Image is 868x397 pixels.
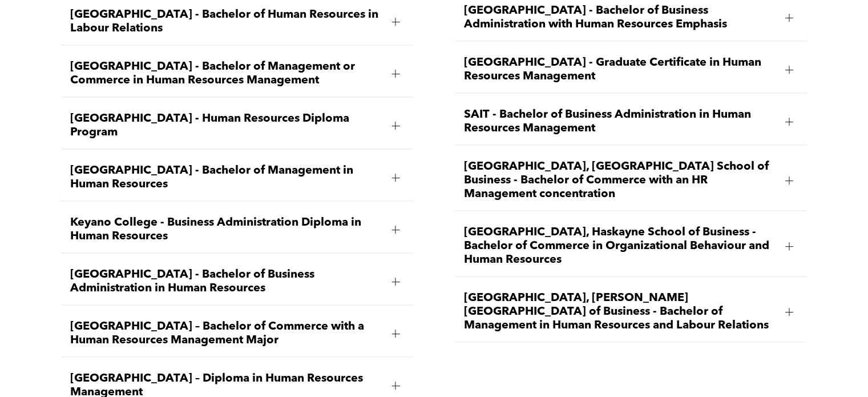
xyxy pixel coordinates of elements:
[464,291,776,332] span: [GEOGRAPHIC_DATA], [PERSON_NAME][GEOGRAPHIC_DATA] of Business - Bachelor of Management in Human R...
[464,108,776,135] span: SAIT - Bachelor of Business Administration in Human Resources Management
[70,216,382,243] span: Keyano College - Business Administration Diploma in Human Resources
[70,112,382,139] span: [GEOGRAPHIC_DATA] - Human Resources Diploma Program
[70,320,382,347] span: [GEOGRAPHIC_DATA] – Bachelor of Commerce with a Human Resources Management Major
[464,160,776,201] span: [GEOGRAPHIC_DATA], [GEOGRAPHIC_DATA] School of Business - Bachelor of Commerce with an HR Managem...
[464,56,776,83] span: [GEOGRAPHIC_DATA] - Graduate Certificate in Human Resources Management
[70,60,382,87] span: [GEOGRAPHIC_DATA] - Bachelor of Management or Commerce in Human Resources Management
[70,268,382,295] span: [GEOGRAPHIC_DATA] - Bachelor of Business Administration in Human Resources
[464,226,776,267] span: [GEOGRAPHIC_DATA], Haskayne School of Business - Bachelor of Commerce in Organizational Behaviour...
[70,164,382,191] span: [GEOGRAPHIC_DATA] - Bachelor of Management in Human Resources
[70,8,382,35] span: [GEOGRAPHIC_DATA] - Bachelor of Human Resources in Labour Relations
[464,4,776,31] span: [GEOGRAPHIC_DATA] - Bachelor of Business Administration with Human Resources Emphasis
